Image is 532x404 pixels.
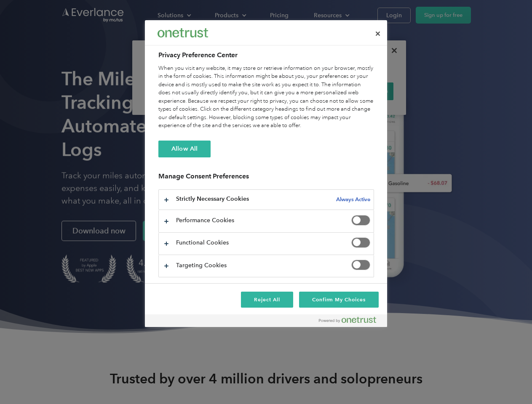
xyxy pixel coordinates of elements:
[319,316,376,323] img: Powered by OneTrust Opens in a new Tab
[319,316,383,327] a: Powered by OneTrust Opens in a new Tab
[158,141,211,157] button: Allow All
[158,64,374,130] div: When you visit any website, it may store or retrieve information on your browser, mostly in the f...
[299,292,379,308] button: Confirm My Choices
[158,50,374,60] h2: Privacy Preference Center
[369,24,387,43] button: Close
[158,172,374,185] h3: Manage Consent Preferences
[145,20,387,327] div: Preference center
[145,20,387,327] div: Privacy Preference Center
[241,292,293,308] button: Reject All
[158,28,208,37] img: Everlance
[158,24,208,41] div: Everlance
